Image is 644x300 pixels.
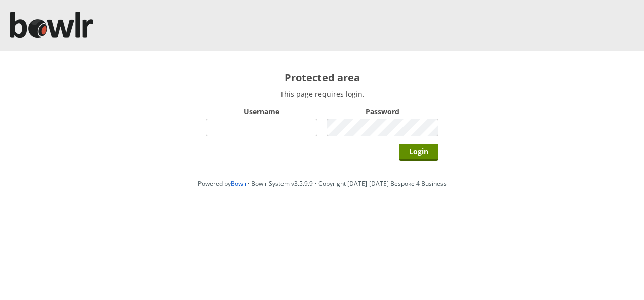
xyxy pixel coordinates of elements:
[231,179,247,188] a: Bowlr
[327,107,438,116] label: Password
[198,179,447,188] span: Powered by • Bowlr System v3.5.9.9 • Copyright [DATE]-[DATE] Bespoke 4 Business
[399,144,438,161] input: Login
[206,71,438,84] h2: Protected area
[206,107,317,116] label: Username
[206,89,438,99] p: This page requires login.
